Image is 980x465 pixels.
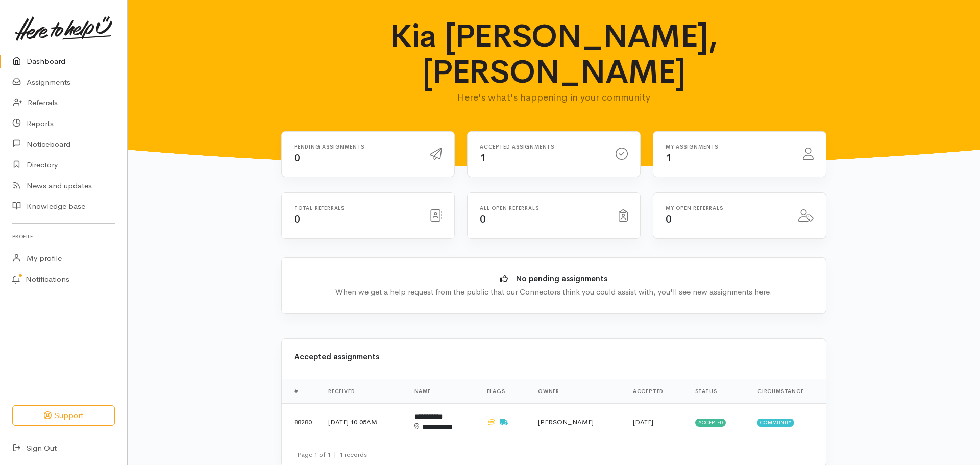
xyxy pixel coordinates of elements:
time: [DATE] [633,418,653,426]
td: [DATE] 10:05AM [320,404,406,440]
span: 1 [666,152,672,164]
th: Status [687,379,749,404]
span: Accepted [695,419,726,427]
th: Owner [530,379,625,404]
b: No pending assignments [516,274,607,283]
h6: My assignments [666,144,791,150]
h6: Pending assignments [294,144,418,150]
span: 1 [480,152,486,164]
h1: Kia [PERSON_NAME], [PERSON_NAME] [353,18,755,90]
th: Flags [479,379,530,404]
h6: Accepted assignments [480,144,603,150]
h6: Profile [12,230,115,243]
h6: My open referrals [666,205,786,211]
span: Community [757,419,794,427]
span: 0 [480,213,486,226]
div: When we get a help request from the public that our Connectors think you could assist with, you'l... [297,286,811,298]
span: 0 [666,213,672,226]
p: Here's what's happening in your community [353,90,755,105]
h6: All open referrals [480,205,606,211]
span: 0 [294,213,300,226]
th: Circumstance [749,379,826,404]
th: Received [320,379,406,404]
span: | [334,450,336,459]
th: # [282,379,320,404]
button: Support [12,405,115,426]
th: Name [406,379,479,404]
td: 88280 [282,404,320,440]
span: 0 [294,152,300,164]
b: Accepted assignments [294,352,379,361]
th: Accepted [625,379,687,404]
h6: Total referrals [294,205,418,211]
small: Page 1 of 1 1 records [297,450,367,459]
td: [PERSON_NAME] [530,404,625,440]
